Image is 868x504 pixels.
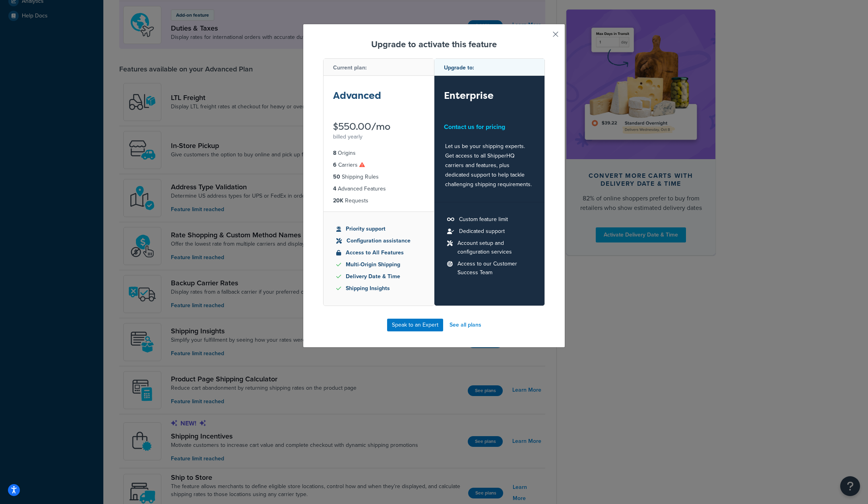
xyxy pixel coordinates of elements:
[447,239,532,256] li: Account setup and configuration services
[333,131,424,142] div: billed yearly
[447,215,532,224] li: Custom feature limit
[336,225,421,233] li: Priority support
[333,149,424,158] li: Origins
[336,272,421,281] li: Delivery Date & Time
[336,237,421,245] li: Configuration assistance
[333,149,336,157] strong: 8
[444,122,535,132] div: Contact us for pricing
[333,173,424,181] li: Shipping Rules
[333,122,424,131] div: $550.00/mo
[324,59,434,76] div: Current plan:
[333,185,336,193] strong: 4
[336,260,421,269] li: Multi-Origin Shipping
[333,173,340,181] strong: 50
[434,139,545,189] div: Let us be your shipping experts. Get access to all ShipperHQ carriers and features, plus dedicate...
[333,161,424,169] li: Carriers
[336,248,421,257] li: Access to All Features
[434,59,545,76] div: Upgrade to:
[333,196,424,205] li: Requests
[333,161,337,169] strong: 6
[333,196,343,205] strong: 20K
[371,38,497,51] strong: Upgrade to activate this feature
[449,319,481,331] a: See all plans
[387,319,443,331] a: Speak to an Expert
[444,89,494,102] strong: Enterprise
[333,89,381,102] strong: Advanced
[447,260,532,277] li: Access to our Customer Success Team
[447,227,532,236] li: Dedicated support
[333,185,424,193] li: Advanced Features
[336,284,421,293] li: Shipping Insights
